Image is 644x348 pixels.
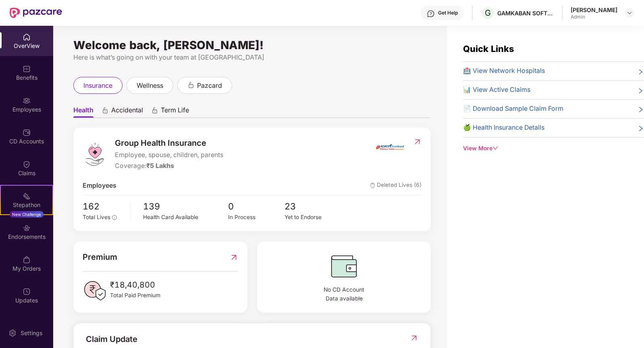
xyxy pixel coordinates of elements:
img: RedirectIcon [413,138,422,146]
div: [PERSON_NAME] [571,6,617,14]
img: deleteIcon [370,183,375,188]
span: 🍏 Health Insurance Details [463,123,544,133]
span: wellness [137,81,163,91]
span: Health [73,106,93,118]
div: animation [187,81,195,89]
span: Employee, spouse, children, parents [115,150,223,160]
img: CDBalanceIcon [266,251,422,282]
div: Settings [18,329,45,337]
img: PaidPremiumIcon [83,279,107,303]
span: 162 [83,199,125,213]
span: right [638,124,644,133]
span: Accidental [111,106,143,118]
span: insurance [83,81,112,91]
span: Premium [83,251,117,263]
span: G [485,8,491,18]
span: right [638,68,644,76]
img: New Pazcare Logo [10,8,62,18]
img: svg+xml;base64,PHN2ZyBpZD0iSGVscC0zMngzMiIgeG1sbnM9Imh0dHA6Ly93d3cudzMub3JnLzIwMDAvc3ZnIiB3aWR0aD... [427,10,435,18]
img: svg+xml;base64,PHN2ZyBpZD0iRW1wbG95ZWVzIiB4bWxucz0iaHR0cDovL3d3dy53My5vcmcvMjAwMC9zdmciIHdpZHRoPS... [23,97,31,105]
span: 0 [228,199,285,213]
span: 23 [285,199,341,213]
span: right [638,106,644,114]
img: svg+xml;base64,PHN2ZyBpZD0iRHJvcGRvd24tMzJ4MzIiIHhtbG5zPSJodHRwOi8vd3d3LnczLm9yZy8yMDAwL3N2ZyIgd2... [626,10,633,16]
div: Here is what’s going on with your team at [GEOGRAPHIC_DATA] [73,52,431,62]
div: View More [463,144,644,153]
div: animation [151,107,158,114]
span: ₹5 Lakhs [146,162,174,170]
span: 🏥 View Network Hospitals [463,66,545,76]
span: right [638,87,644,95]
div: Admin [571,14,617,20]
img: RedirectIcon [410,334,418,342]
div: Get Help [438,10,458,16]
div: Claim Update [86,333,137,346]
span: Term Life [161,106,189,118]
span: Total Paid Premium [110,291,160,300]
span: info-circle [112,215,117,220]
img: svg+xml;base64,PHN2ZyBpZD0iVXBkYXRlZCIgeG1sbnM9Imh0dHA6Ly93d3cudzMub3JnLzIwMDAvc3ZnIiB3aWR0aD0iMj... [23,288,31,296]
img: svg+xml;base64,PHN2ZyBpZD0iU2V0dGluZy0yMHgyMCIgeG1sbnM9Imh0dHA6Ly93d3cudzMub3JnLzIwMDAvc3ZnIiB3aW... [8,329,17,337]
div: Yet to Endorse [285,213,341,222]
span: 📊 View Active Claims [463,85,530,95]
div: animation [102,107,109,114]
div: Health Card Available [143,213,228,222]
div: Welcome back, [PERSON_NAME]! [73,42,431,48]
img: svg+xml;base64,PHN2ZyBpZD0iTXlfT3JkZXJzIiBkYXRhLW5hbWU9Ik15IE9yZGVycyIgeG1sbnM9Imh0dHA6Ly93d3cudz... [23,256,31,264]
span: ₹18,40,800 [110,279,160,291]
span: 139 [143,199,228,213]
img: svg+xml;base64,PHN2ZyBpZD0iSG9tZSIgeG1sbnM9Imh0dHA6Ly93d3cudzMub3JnLzIwMDAvc3ZnIiB3aWR0aD0iMjAiIG... [23,33,31,41]
img: svg+xml;base64,PHN2ZyB4bWxucz0iaHR0cDovL3d3dy53My5vcmcvMjAwMC9zdmciIHdpZHRoPSIyMSIgaGVpZ2h0PSIyMC... [23,192,31,200]
span: Total Lives [83,214,110,220]
span: pazcard [197,81,222,91]
span: 📄 Download Sample Claim Form [463,104,563,114]
div: In Process [228,213,285,222]
img: svg+xml;base64,PHN2ZyBpZD0iQ0RfQWNjb3VudHMiIGRhdGEtbmFtZT0iQ0QgQWNjb3VudHMiIHhtbG5zPSJodHRwOi8vd3... [23,128,31,137]
span: Employees [83,181,116,191]
img: RedirectIcon [230,251,238,263]
span: No CD Account Data available [266,286,422,303]
div: New Challenge [10,211,44,217]
span: Deleted Lives (6) [370,181,422,191]
span: Group Health Insurance [115,137,223,149]
img: svg+xml;base64,PHN2ZyBpZD0iRW5kb3JzZW1lbnRzIiB4bWxucz0iaHR0cDovL3d3dy53My5vcmcvMjAwMC9zdmciIHdpZH... [23,224,31,232]
img: logo [83,142,107,166]
div: Coverage: [115,161,223,171]
span: Quick Links [463,43,514,54]
img: insurerIcon [375,137,405,157]
img: svg+xml;base64,PHN2ZyBpZD0iQmVuZWZpdHMiIHhtbG5zPSJodHRwOi8vd3d3LnczLm9yZy8yMDAwL3N2ZyIgd2lkdGg9Ij... [23,65,31,73]
div: Stepathon [1,201,52,209]
img: svg+xml;base64,PHN2ZyBpZD0iQ2xhaW0iIHhtbG5zPSJodHRwOi8vd3d3LnczLm9yZy8yMDAwL3N2ZyIgd2lkdGg9IjIwIi... [23,160,31,168]
span: down [492,145,498,151]
div: GAMKABAN SOFTWARE PRIVATE LIMITED [497,9,554,17]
